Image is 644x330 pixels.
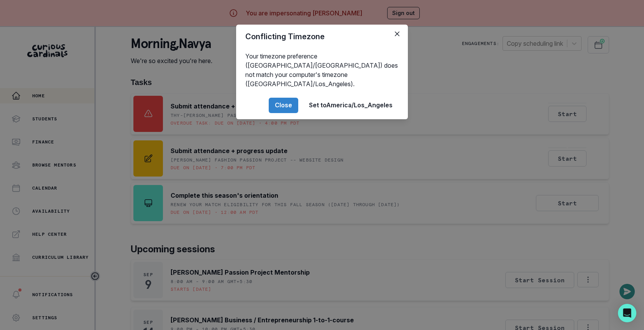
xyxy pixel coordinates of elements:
button: Close [391,28,403,40]
div: Your timezone preference ([GEOGRAPHIC_DATA]/[GEOGRAPHIC_DATA]) does not match your computer's tim... [236,48,408,92]
button: Close [269,98,298,113]
button: Set toAmerica/Los_Angeles [303,98,399,113]
header: Conflicting Timezone [236,25,408,48]
div: Open Intercom Messenger [618,304,636,322]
